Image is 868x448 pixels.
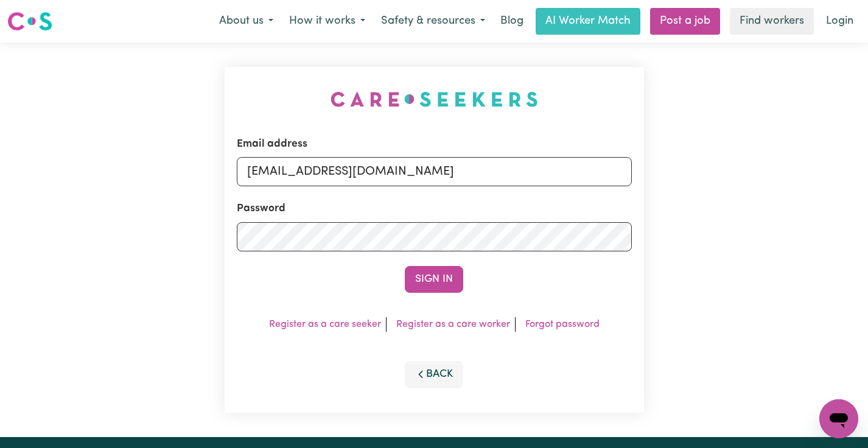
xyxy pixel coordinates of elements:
button: Back [405,361,463,388]
a: Login [819,8,861,35]
a: AI Worker Match [536,8,640,35]
a: Register as a care worker [396,320,510,329]
a: Careseekers logo [7,7,52,35]
button: About us [211,9,281,34]
a: Find workers [730,8,814,35]
a: Post a job [650,8,720,35]
img: Careseekers logo [7,10,52,32]
button: How it works [281,9,373,34]
a: Blog [493,8,531,35]
button: Safety & resources [373,9,493,34]
a: Register as a care seeker [269,320,381,329]
a: Forgot password [525,320,600,329]
input: Email address [237,157,632,186]
label: Email address [237,136,307,152]
iframe: Button to launch messaging window [819,399,858,438]
label: Password [237,201,285,217]
button: Sign In [405,266,463,293]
